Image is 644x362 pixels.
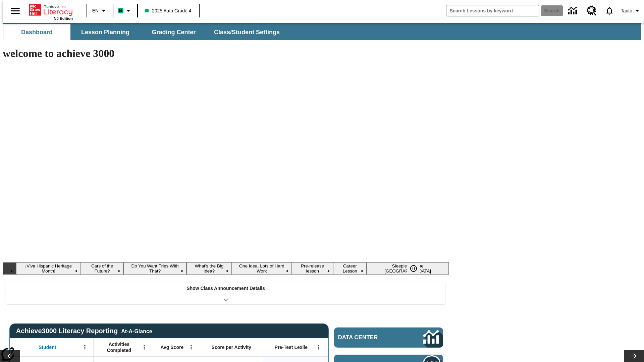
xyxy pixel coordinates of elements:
span: Activities Completed [97,341,141,353]
div: SubNavbar [3,24,286,40]
button: Open Menu [139,342,149,352]
button: Open Menu [314,342,324,352]
a: Data Center [334,327,443,348]
input: search field [446,5,539,16]
span: Pre-Test Lexile [275,344,308,350]
button: Profile/Settings [618,5,644,17]
p: Show Class Announcement Details [186,285,265,292]
a: Data Center [564,2,583,20]
span: Student [39,344,56,350]
button: Slide 4 What's the Big Idea? [186,262,231,275]
button: Slide 5 One Idea, Lots of Hard Work [232,262,292,275]
button: Boost Class color is mint green. Change class color [115,5,135,17]
div: Show Class Announcement Details [6,281,445,304]
button: Slide 8 Sleepless in the Animal Kingdom [367,262,449,275]
div: At-A-Glance [121,327,152,335]
button: Language: EN, Select a language [89,5,111,17]
div: SubNavbar [3,23,641,40]
button: Grading Center [140,24,207,40]
button: Slide 1 ¡Viva Hispanic Heritage Month! [16,262,81,275]
span: EN [92,7,99,14]
span: Grading Center [152,28,196,36]
span: 2025 Auto Grade 4 [145,7,192,14]
button: Class/Student Settings [209,24,285,40]
button: Open side menu [5,1,25,21]
span: B [119,6,122,15]
span: Avg Score [160,344,183,350]
button: Slide 6 Pre-release lesson [292,262,333,275]
button: Dashboard [3,24,70,40]
button: Open Menu [80,342,90,352]
span: Lesson Planning [81,28,129,36]
button: Slide 2 Cars of the Future? [81,262,123,275]
span: Tauto [621,7,632,14]
span: Class/Student Settings [214,28,280,36]
span: Achieve3000 Literacy Reporting [16,327,152,335]
span: Score per Activity [212,344,252,350]
button: Lesson Planning [72,24,139,40]
span: Data Center [338,334,401,341]
button: Lesson carousel, Next [624,350,644,362]
button: Slide 3 Do You Want Fries With That? [123,262,186,275]
span: Dashboard [21,28,53,36]
button: Pause [407,262,420,275]
span: NJ Edition [54,16,73,20]
button: Slide 7 Career Lesson [333,262,367,275]
div: Pause [407,262,427,275]
button: Open Menu [186,342,196,352]
div: Home [29,2,73,20]
h1: welcome to achieve 3000 [3,47,449,60]
a: Home [29,3,73,16]
a: Resource Center, Will open in new tab [583,2,601,20]
a: Notifications [601,2,618,19]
